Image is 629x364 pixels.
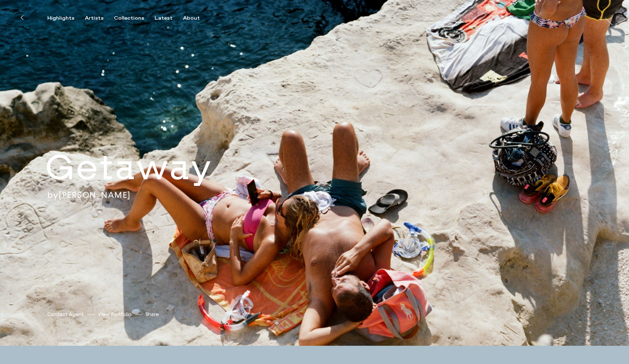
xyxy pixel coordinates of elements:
a: View Portfolio [98,311,131,318]
a: At Trayler [610,28,617,57]
button: Collections [114,15,155,21]
button: About [183,15,210,21]
span: by [47,190,59,200]
button: Share [146,310,159,319]
div: At Trayler [605,28,610,58]
div: Latest [155,15,173,21]
button: Highlights [47,15,85,21]
button: Artists [85,15,114,21]
a: Contact Agent [47,311,84,318]
a: [PERSON_NAME] [548,13,602,20]
div: Collections [114,15,144,21]
div: [PERSON_NAME] [548,20,602,26]
a: [PERSON_NAME] [59,190,131,200]
div: About [183,15,200,21]
div: Highlights [47,15,74,21]
h2: Getaway [45,146,261,190]
button: Latest [155,15,183,21]
div: Artists [85,15,103,21]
